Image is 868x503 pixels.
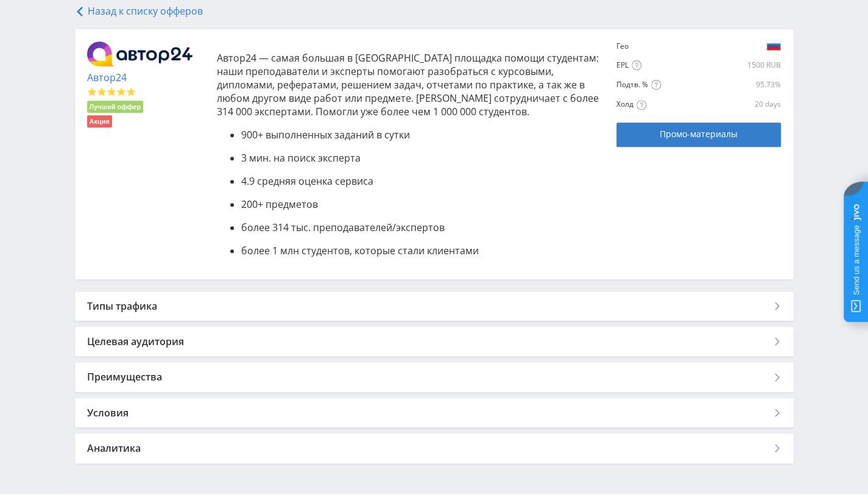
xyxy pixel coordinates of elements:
div: 95.73% [728,80,781,90]
div: Преимущества [75,362,794,391]
img: a3cf54112ac185a2cfd27406e765c719.png [766,38,781,52]
img: 5358f22929b76388e926b8483462c33e.png [87,41,193,67]
div: Холд [616,99,725,110]
span: Промо-материалы [660,129,738,139]
span: более 1 млн студентов, которые стали клиентами [241,244,479,257]
span: 900+ выполненных заданий в сутки [241,128,410,141]
a: Промо-материалы [616,123,781,147]
div: EPL [616,60,655,71]
span: 4.9 средняя оценка сервиса [241,174,373,188]
span: 200+ предметов [241,198,318,211]
div: 1500 RUB [658,60,781,70]
li: Лучший оффер [87,101,144,113]
div: Подтв. % [616,80,725,90]
span: 3 мин. на поиск эксперта [241,151,361,165]
a: Назад к списку офферов [75,4,203,18]
div: Гео [616,41,655,51]
li: Акция [87,115,112,127]
span: более 314 тыс. преподавателей/экспертов [241,221,445,234]
a: Автор24 [87,71,127,84]
div: Типы трафика [75,291,794,321]
p: Автор24 — самая большая в [GEOGRAPHIC_DATA] площадка помощи студентам: наши преподаватели и экспе... [217,51,605,118]
div: Целевая аудитория [75,327,794,356]
div: Аналитика [75,433,794,463]
div: 20 days [728,99,781,109]
div: Условия [75,398,794,427]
